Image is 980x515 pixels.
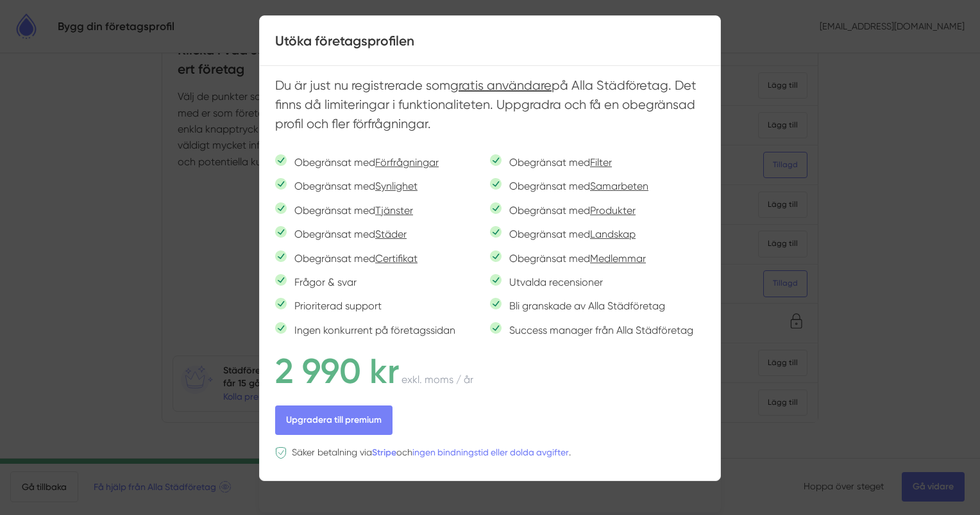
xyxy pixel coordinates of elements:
[502,274,603,290] p: Utvalda recensioner
[287,274,357,290] p: Frågor & svar
[450,78,552,93] span: gratis användare
[287,445,571,460] p: Säker betalning via och .
[590,204,636,217] span: Produkter
[375,252,418,265] span: Certifikat
[590,156,612,168] span: Filter
[502,202,636,218] p: Obegränsat med
[375,228,407,240] span: Städer
[287,322,455,338] p: Ingen konkurrent på företagssidan
[502,250,646,266] p: Obegränsat med
[287,226,407,242] p: Obegränsat med
[375,180,418,192] span: Synlighet
[502,226,636,242] p: Obegränsat med
[372,446,396,460] a: Stripe
[275,31,705,50] h4: Utöka företagsprofilen
[287,178,418,194] p: Obegränsat med
[412,445,569,459] a: ingen bindningstid eller dolda avgifter
[287,298,382,314] p: Prioriterad support
[287,202,413,218] p: Obegränsat med
[502,322,693,338] p: Success manager från Alla Städföretag
[502,154,612,170] p: Obegränsat med
[590,180,648,192] span: Samarbeten
[375,156,439,168] span: Förfrågningar
[401,373,473,386] span: exkl. moms / år
[502,178,648,194] p: Obegränsat med
[287,250,418,266] p: Obegränsat med
[590,228,636,240] span: Landskap
[275,405,393,435] a: Upgradera till premium
[590,252,646,265] span: Medlemmar
[275,350,399,392] span: 2 990 kr
[287,154,439,170] p: Obegränsat med
[275,76,705,140] p: Du är just nu registrerade som på Alla Städföretag. Det finns då limiteringar i funktionaliteten....
[502,298,665,314] p: Bli granskade av Alla Städföretag
[375,204,413,217] span: Tjänster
